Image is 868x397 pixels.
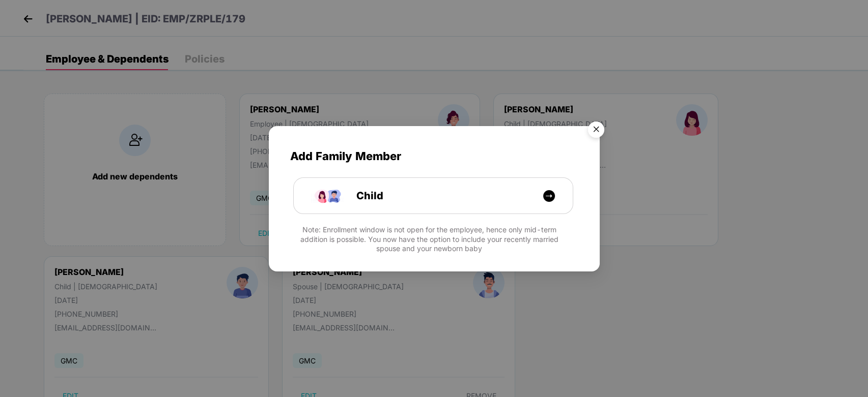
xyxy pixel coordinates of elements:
div: Note: Enrollment window is not open for the employee, hence only mid-term addition is possible. Y... [290,225,578,253]
img: icon [543,189,555,202]
span: Add Family Member [290,147,578,165]
img: svg+xml;base64,PHN2ZyB4bWxucz0iaHR0cDovL3d3dy53My5vcmcvMjAwMC9zdmciIHdpZHRoPSI1NiIgaGVpZ2h0PSI1Ni... [582,116,610,145]
button: Close [582,116,609,144]
img: icon [310,178,346,213]
span: Child [333,188,383,203]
